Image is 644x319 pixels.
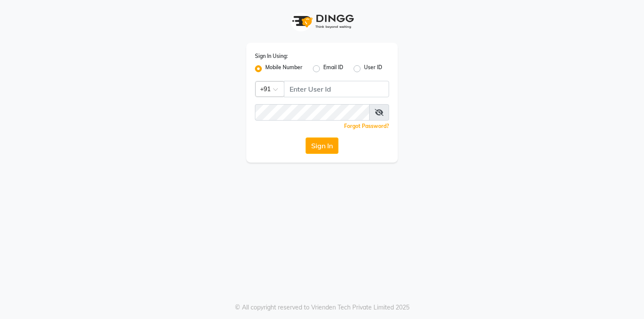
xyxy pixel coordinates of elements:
[287,9,357,34] img: logo1.svg
[364,64,382,74] label: User ID
[323,64,343,74] label: Email ID
[255,104,370,121] input: Username
[265,64,303,74] label: Mobile Number
[344,123,389,129] a: Forgot Password?
[284,81,389,97] input: Username
[306,137,338,154] button: Sign In
[255,52,288,60] label: Sign In Using:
